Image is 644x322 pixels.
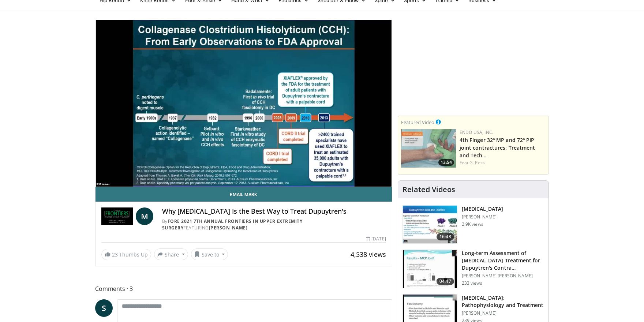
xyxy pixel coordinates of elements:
a: 04:47 Long-term Assessment of [MEDICAL_DATA] Treatment for Dupuytren's Contra… [PERSON_NAME] [PER... [402,250,544,288]
div: [DATE] [366,236,386,242]
a: 23 Thumbs Up [101,249,151,260]
h3: [MEDICAL_DATA]: Pathophysiology and Treatment [462,294,544,309]
span: 4,538 views [351,250,386,259]
div: By FEATURING [162,218,386,231]
span: 13:54 [438,159,454,166]
iframe: Advertisement [418,20,528,111]
small: Featured Video [401,119,434,126]
div: Feat. [460,160,546,166]
a: 4th Finger 32º MP and 72º PIP joint contractures: Treatment and Tech… [460,136,535,159]
h4: Why [MEDICAL_DATA] Is the Best Way to Treat Dupuytren's [162,207,386,216]
span: Comments 3 [95,284,392,293]
p: [PERSON_NAME] [PERSON_NAME] [462,273,544,279]
img: df76da42-88e9-456c-9474-e630a7cc5d98.150x105_q85_crop-smart_upscale.jpg [401,129,456,168]
span: 04:47 [437,278,454,285]
img: 3fbbb2fa-e69e-4b90-bc3b-51e117c01b6f.150x105_q85_crop-smart_upscale.jpg [403,250,457,288]
p: [PERSON_NAME] [462,214,503,220]
img: FORE 2021 7th Annual Frontiers in Upper Extremity Surgery [101,207,133,225]
button: Save to [191,248,228,260]
span: 16:48 [437,233,454,240]
a: Endo USA, Inc. [460,129,493,135]
p: 2.9K views [462,221,483,227]
h3: Long-term Assessment of [MEDICAL_DATA] Treatment for Dupuytren's Contra… [462,250,544,272]
a: 13:54 [401,129,456,168]
h4: Related Videos [402,185,455,194]
a: [PERSON_NAME] [209,225,248,231]
a: Email Mark [96,187,392,202]
p: [PERSON_NAME] [462,310,544,316]
a: M [136,207,153,225]
p: 233 views [462,280,482,286]
a: 16:48 [MEDICAL_DATA] [PERSON_NAME] 2.9K views [402,205,544,244]
a: S [95,299,113,317]
h3: [MEDICAL_DATA] [462,205,503,213]
button: Share [154,248,188,260]
a: G. Pess [469,160,485,166]
a: FORE 2021 7th Annual Frontiers in Upper Extremity Surgery [162,218,303,231]
span: 23 [112,251,118,258]
img: cf797503-c533-4c59-ad5a-348c20ecdce8.150x105_q85_crop-smart_upscale.jpg [403,206,457,244]
video-js: Video Player [96,20,392,187]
